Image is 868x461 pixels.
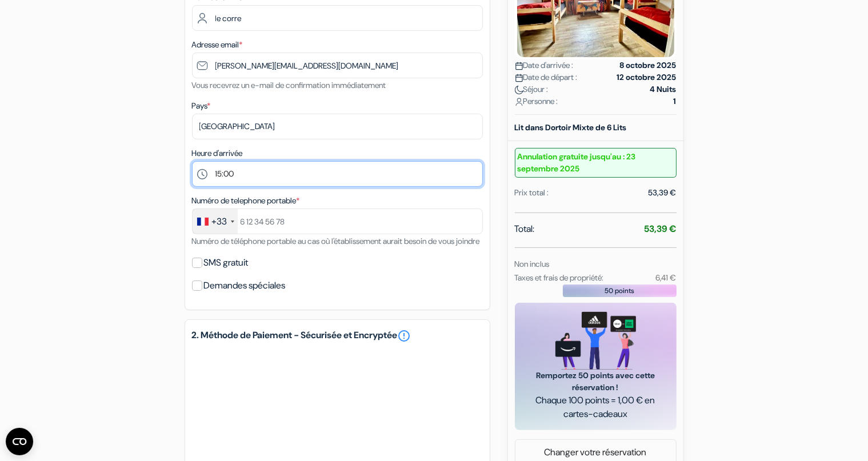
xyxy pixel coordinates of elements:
div: 53,39 € [649,187,677,199]
span: Total: [515,222,535,236]
label: Demandes spéciales [204,278,286,294]
img: user_icon.svg [515,98,523,106]
small: Numéro de téléphone portable au cas où l'établissement aurait besoin de vous joindre [192,236,480,246]
strong: 53,39 € [645,223,677,235]
strong: 1 [674,95,677,107]
a: error_outline [398,329,411,343]
small: Non inclus [515,259,550,269]
span: Chaque 100 points = 1,00 € en cartes-cadeaux [529,394,663,421]
span: 50 points [605,286,634,296]
input: 6 12 34 56 78 [192,209,483,234]
div: +33 [212,215,227,229]
span: Remportez 50 points avec cette réservation ! [529,370,663,394]
small: Vous recevrez un e-mail de confirmation immédiatement [192,80,386,90]
input: Entrer le nom de famille [192,5,483,31]
small: 6,41 € [655,272,676,283]
strong: 8 octobre 2025 [620,59,677,71]
img: gift_card_hero_new.png [555,312,636,370]
input: Entrer adresse e-mail [192,53,483,78]
h5: 2. Méthode de Paiement - Sécurisée et Encryptée [192,329,483,343]
img: calendar.svg [515,62,523,70]
small: Annulation gratuite jusqu'au : 23 septembre 2025 [515,148,677,178]
img: calendar.svg [515,74,523,82]
label: Numéro de telephone portable [192,195,300,207]
div: Prix total : [515,187,549,199]
strong: 4 Nuits [650,83,677,95]
span: Date de départ : [515,71,578,83]
div: France: +33 [193,209,238,234]
label: Heure d'arrivée [192,147,243,159]
small: Taxes et frais de propriété: [515,272,604,283]
span: Date d'arrivée : [515,59,574,71]
b: Lit dans Dortoir Mixte de 6 Lits [515,122,627,133]
span: Séjour : [515,83,549,95]
label: Adresse email [192,39,243,51]
span: Personne : [515,95,558,107]
label: SMS gratuit [204,255,249,271]
img: moon.svg [515,86,523,94]
label: Pays [192,100,211,112]
strong: 12 octobre 2025 [617,71,677,83]
button: Ouvrir le widget CMP [6,428,33,455]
